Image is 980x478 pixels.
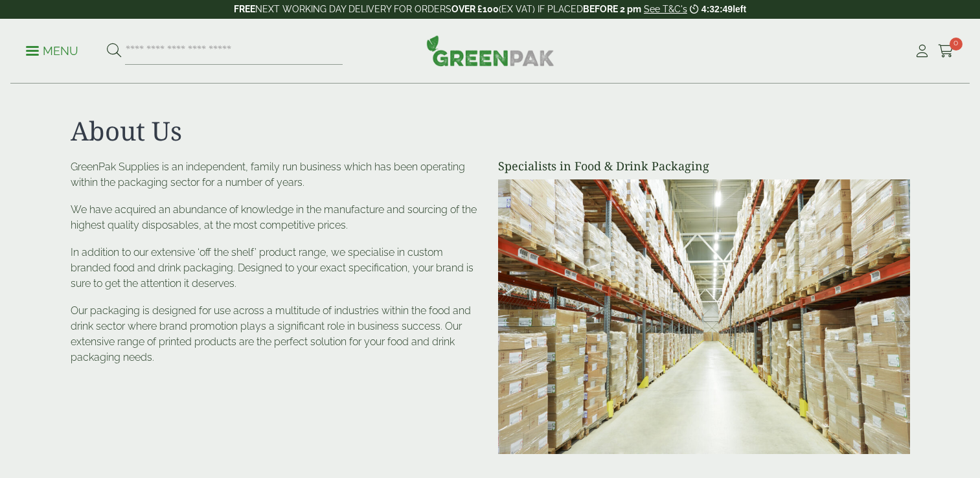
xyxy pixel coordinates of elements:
strong: FREE [234,4,255,14]
a: 0 [938,41,954,61]
i: My Account [914,45,930,58]
h4: Specialists in Food & Drink Packaging [498,159,910,174]
span: 4:32:49 [701,4,733,14]
p: Menu [26,43,78,59]
strong: BEFORE 2 pm [583,4,641,14]
img: GreenPak Supplies [426,35,554,66]
h1: About Us [71,115,910,146]
span: left [733,4,746,14]
span: 0 [950,38,963,51]
strong: OVER £100 [451,4,499,14]
p: GreenPak Supplies is an independent, family run business which has been operating within the pack... [71,159,483,190]
p: We have acquired an abundance of knowledge in the manufacture and sourcing of the highest quality... [71,202,483,233]
a: Menu [26,43,78,56]
a: See T&C's [644,4,687,14]
i: Cart [938,45,954,58]
p: Our packaging is designed for use across a multitude of industries within the food and drink sect... [71,303,483,365]
p: In addition to our extensive ‘off the shelf’ product range, we specialise in custom branded food ... [71,245,483,291]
